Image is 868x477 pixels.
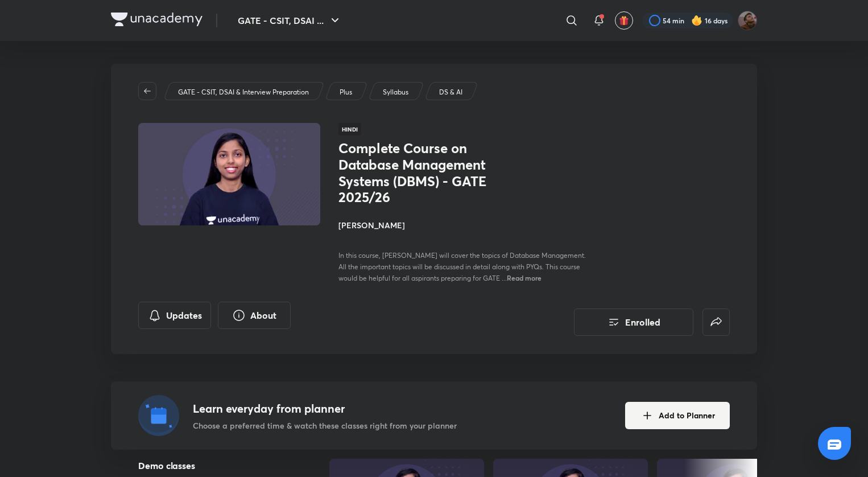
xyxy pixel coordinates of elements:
[507,273,542,282] span: Read more
[193,400,457,417] h4: Learn everyday from planner
[702,309,730,336] button: false
[111,13,202,29] a: Company Logo
[437,87,465,97] a: DS & AI
[111,13,202,26] img: Company Logo
[178,87,309,97] p: GATE - CSIT, DSAI & Interview Preparation
[138,459,293,472] h5: Demo classes
[137,122,322,227] img: Thumbnail
[138,302,211,329] button: Updates
[338,123,361,135] span: Hindi
[340,87,352,97] p: Plus
[193,420,457,431] p: Choose a preferred time & watch these classes right from your planner
[574,309,693,336] button: Enrolled
[615,11,633,30] button: avatar
[338,87,354,97] a: Plus
[176,87,311,97] a: GATE - CSIT, DSAI & Interview Preparation
[625,402,730,429] button: Add to Planner
[231,9,349,32] button: GATE - CSIT, DSAI ...
[218,302,291,329] button: About
[381,87,411,97] a: Syllabus
[338,140,524,205] h1: Complete Course on Database Management Systems (DBMS) - GATE 2025/26
[619,15,629,26] img: avatar
[338,251,586,282] span: In this course, [PERSON_NAME] will cover the topics of Database Management. All the important top...
[439,87,462,97] p: DS & AI
[338,219,593,231] h4: [PERSON_NAME]
[738,11,757,30] img: Suryansh Singh
[383,87,408,97] p: Syllabus
[691,15,702,26] img: streak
